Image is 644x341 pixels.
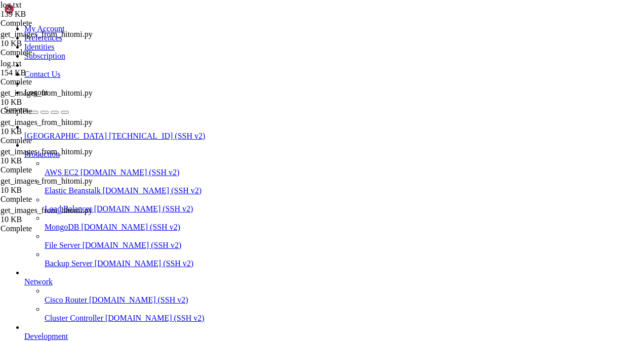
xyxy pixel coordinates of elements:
div: 10 KB [1,127,102,136]
div: Complete [1,77,102,87]
span: get_images_from_hitomi.py [1,206,102,224]
span: log.txt [1,1,102,19]
div: Complete [1,195,102,204]
div: Complete [1,48,102,57]
div: Complete [1,136,102,145]
span: get_images_from_hitomi.py [1,118,102,136]
span: get_images_from_hitomi.py [1,89,102,107]
span: get_images_from_hitomi.py [1,89,93,97]
span: get_images_from_hitomi.py [1,177,93,185]
span: get_images_from_hitomi.py [1,206,93,215]
span: get_images_from_hitomi.py [1,177,102,195]
div: 10 KB [1,215,102,224]
div: Complete [1,19,102,28]
div: 10 KB [1,186,102,195]
span: get_images_from_hitomi.py [1,30,102,48]
div: 10 KB [1,156,102,165]
span: log.txt [1,59,21,68]
span: get_images_from_hitomi.py [1,147,102,165]
span: log.txt [1,59,102,77]
div: Complete [1,224,102,233]
span: get_images_from_hitomi.py [1,118,93,126]
span: log.txt [1,1,21,9]
div: 154 KB [1,68,102,77]
div: Complete [1,107,102,116]
div: 10 KB [1,98,102,107]
div: 139 KB [1,10,102,19]
div: 10 KB [1,39,102,48]
span: get_images_from_hitomi.py [1,30,93,38]
div: Complete [1,165,102,175]
span: get_images_from_hitomi.py [1,147,93,156]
